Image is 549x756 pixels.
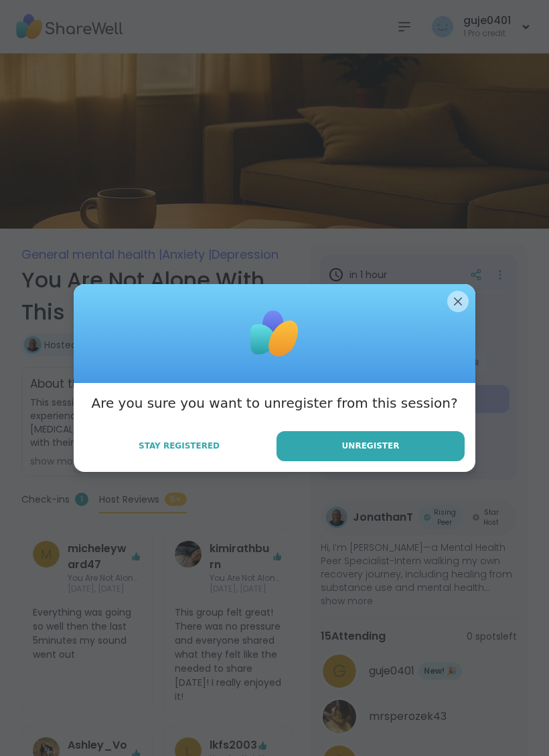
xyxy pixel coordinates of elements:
span: Stay Registered [139,440,220,452]
h3: Are you sure you want to unregister from this session? [91,394,457,412]
img: ShareWell Logomark [241,300,308,367]
button: Stay Registered [84,432,274,460]
span: Unregister [342,440,400,452]
button: Unregister [277,431,465,461]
